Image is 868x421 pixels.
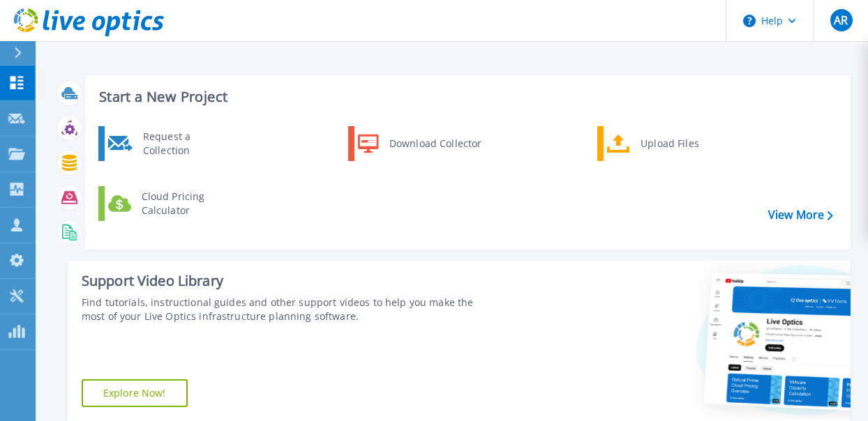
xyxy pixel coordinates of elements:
[99,89,832,105] h3: Start a New Project
[382,130,488,158] div: Download Collector
[597,126,740,161] a: Upload Files
[82,296,488,323] div: Find tutorials, instructional guides and other support videos to help you make the most of your L...
[82,379,188,407] a: Explore Now!
[98,186,241,221] a: Cloud Pricing Calculator
[136,130,238,158] div: Request a Collection
[98,126,241,161] a: Request a Collection
[82,272,488,290] div: Support Video Library
[768,208,833,222] a: View More
[348,126,491,161] a: Download Collector
[135,190,238,217] div: Cloud Pricing Calculator
[834,15,848,26] span: AR
[634,130,737,158] div: Upload Files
